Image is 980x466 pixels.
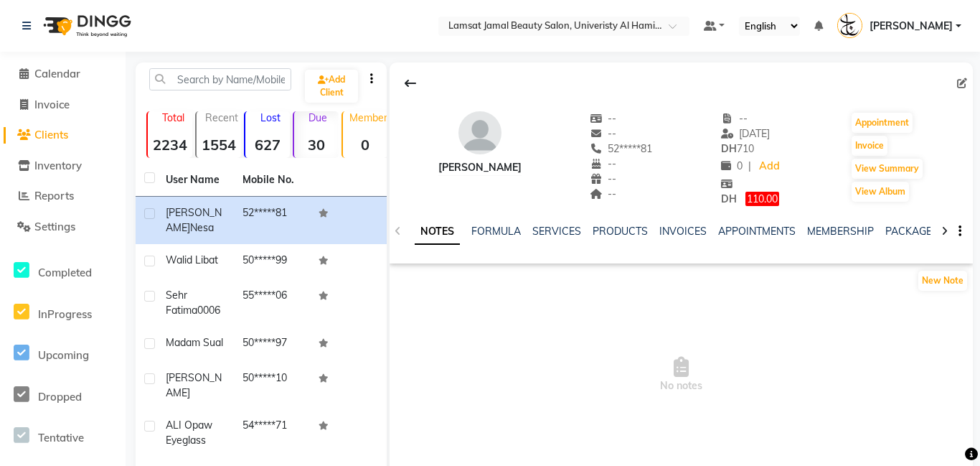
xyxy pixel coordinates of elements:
a: Inventory [4,158,122,174]
span: Tentative [38,431,84,444]
span: 0 [721,159,743,172]
button: Invoice [852,136,887,156]
a: Settings [4,219,122,236]
span: Reports [34,189,74,202]
a: SERVICES [532,225,581,238]
span: DH [721,192,737,205]
span: | [748,159,751,174]
a: INVOICES [659,225,707,238]
span: InProgress [38,307,92,321]
p: Lost [251,111,290,124]
span: -- [590,112,617,125]
a: FORMULA [471,225,521,238]
p: Total [154,111,192,124]
a: MEMBERSHIP [807,225,874,238]
a: Add Client [305,70,358,103]
a: NOTES [415,219,460,245]
span: Inventory [34,159,82,172]
span: 110.00 [745,192,779,206]
span: sehr fatima0006 [166,289,220,317]
span: -- [590,157,617,170]
div: Back to Client [395,70,425,97]
span: Calendar [34,67,80,80]
img: logo [37,6,135,46]
span: Upcoming [38,348,89,362]
span: DH [721,142,737,155]
p: Member [349,111,387,124]
div: [PERSON_NAME] [438,160,522,175]
span: madam sual [166,336,223,349]
a: PACKAGES [885,225,938,238]
span: No notes [390,304,973,447]
span: [PERSON_NAME] [166,206,222,234]
span: ALI opaw eyeglass [166,419,212,447]
a: Invoice [4,97,122,113]
th: Mobile No. [234,164,311,197]
span: Completed [38,266,92,279]
a: APPOINTMENTS [718,225,796,238]
span: Clients [34,128,68,141]
input: Search by Name/Mobile/Email/Code [149,68,291,90]
img: Lamsat Jamal [837,13,862,38]
button: View Summary [852,159,923,179]
strong: 2234 [148,136,192,154]
span: -- [590,127,617,140]
strong: 627 [245,136,290,154]
button: New Note [918,271,967,291]
span: Dropped [38,390,82,404]
button: Appointment [852,113,913,133]
p: Recent [202,111,241,124]
span: Nesa [190,221,214,234]
a: Add [757,157,782,177]
a: Calendar [4,66,122,83]
strong: 0 [343,136,387,154]
span: walid libat [166,253,218,266]
th: User Name [157,164,234,197]
span: Settings [34,220,75,233]
span: -- [590,172,617,185]
p: Due [297,111,339,124]
button: View Album [852,182,909,202]
span: 710 [721,142,754,155]
a: PRODUCTS [593,225,648,238]
strong: 30 [294,136,339,154]
a: Clients [4,127,122,144]
span: [PERSON_NAME] [166,371,222,399]
a: Reports [4,188,122,205]
span: -- [721,112,748,125]
span: -- [590,187,617,200]
span: [DATE] [721,127,771,140]
span: Invoice [34,98,70,111]
span: [PERSON_NAME] [870,19,953,34]
strong: 1554 [197,136,241,154]
img: avatar [458,111,501,154]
